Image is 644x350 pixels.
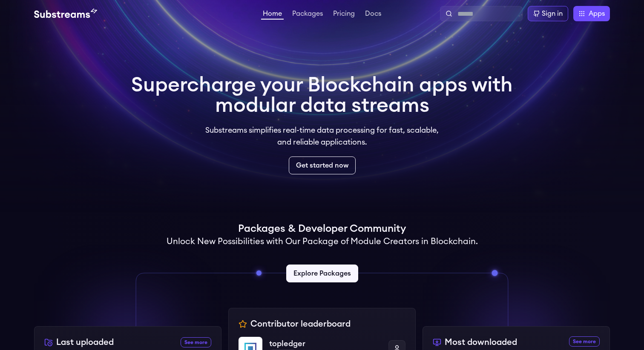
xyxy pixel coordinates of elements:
[199,124,445,148] p: Substreams simplifies real-time data processing for fast, scalable, and reliable applications.
[569,336,600,347] a: See more most downloaded packages
[528,6,568,21] a: Sign in
[331,10,356,19] a: Pricing
[542,9,563,19] div: Sign in
[181,337,211,347] a: See more recently uploaded packages
[261,10,284,20] a: Home
[289,157,356,174] a: Get started now
[290,10,325,19] a: Packages
[238,222,406,236] h1: Packages & Developer Community
[269,338,382,350] p: topledger
[167,236,478,248] h2: Unlock New Possibilities with Our Package of Module Creators in Blockchain.
[34,9,97,19] img: Substream's logo
[363,10,383,19] a: Docs
[286,265,358,282] a: Explore Packages
[589,9,605,19] span: Apps
[131,75,513,116] h1: Supercharge your Blockchain apps with modular data streams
